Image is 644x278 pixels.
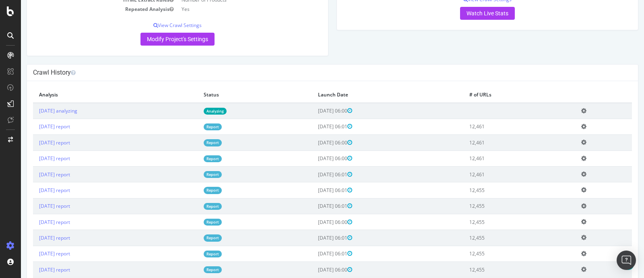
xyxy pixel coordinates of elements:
[183,139,201,146] a: Report
[183,187,201,194] a: Report
[442,261,554,277] td: 12,455
[183,171,201,178] a: Report
[442,182,554,198] td: 12,455
[12,69,611,77] h4: Crawl History
[442,246,554,261] td: 12,455
[183,234,201,241] a: Report
[18,155,49,162] a: [DATE] report
[442,119,554,134] td: 12,461
[442,214,554,230] td: 12,455
[18,139,49,146] a: [DATE] report
[177,87,291,102] th: Status
[442,166,554,182] td: 12,461
[297,250,331,257] span: [DATE] 06:01
[183,108,206,115] a: Analyzing
[297,219,331,226] span: [DATE] 06:00
[183,219,201,226] a: Report
[18,250,49,257] a: [DATE] report
[442,198,554,214] td: 12,455
[12,4,157,14] td: Repeated Analysis
[183,123,201,130] a: Report
[12,87,177,102] th: Analysis
[297,155,331,162] span: [DATE] 06:00
[297,139,331,146] span: [DATE] 06:00
[18,234,49,241] a: [DATE] report
[297,171,331,178] span: [DATE] 06:01
[297,107,331,114] span: [DATE] 06:00
[18,219,49,226] a: [DATE] report
[18,203,49,209] a: [DATE] report
[297,187,331,194] span: [DATE] 06:01
[183,203,201,210] a: Report
[18,107,56,114] a: [DATE] analyzing
[442,150,554,166] td: 12,461
[18,171,49,178] a: [DATE] report
[439,7,494,20] a: Watch Live Stats
[297,266,331,273] span: [DATE] 06:00
[120,33,194,46] a: Modify Project's Settings
[297,203,331,209] span: [DATE] 06:01
[617,251,636,270] div: Open Intercom Messenger
[442,230,554,246] td: 12,455
[18,266,49,273] a: [DATE] report
[12,22,301,29] p: View Crawl Settings
[183,251,201,257] a: Report
[442,135,554,150] td: 12,461
[18,187,49,194] a: [DATE] report
[18,123,49,130] a: [DATE] report
[157,4,301,14] td: Yes
[442,87,554,102] th: # of URLs
[297,123,331,130] span: [DATE] 06:01
[183,155,201,162] a: Report
[183,266,201,273] a: Report
[297,234,331,241] span: [DATE] 06:01
[291,87,442,102] th: Launch Date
